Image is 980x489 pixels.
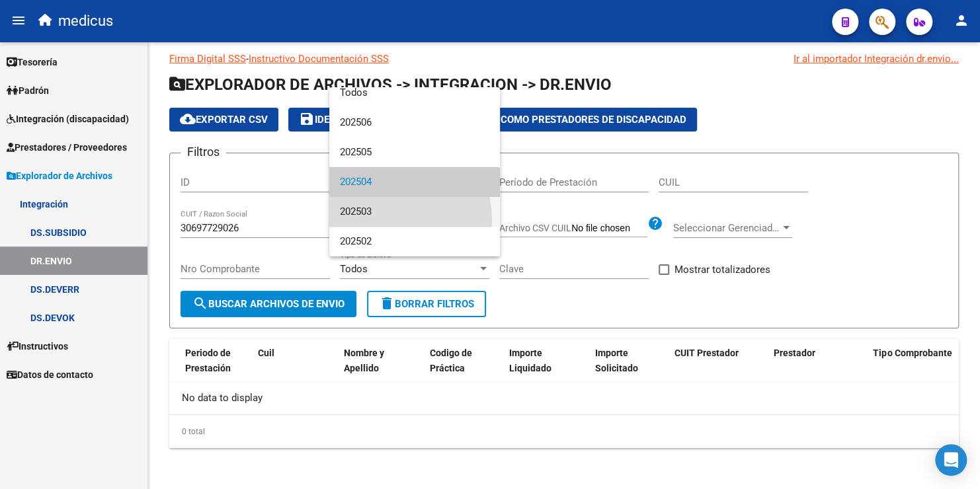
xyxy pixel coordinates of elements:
span: Todos [340,78,489,108]
span: 202502 [340,227,489,256]
div: Open Intercom Messenger [935,444,967,476]
span: 202505 [340,137,489,167]
span: 202503 [340,197,489,227]
span: 202506 [340,108,489,137]
span: 202504 [340,167,489,197]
